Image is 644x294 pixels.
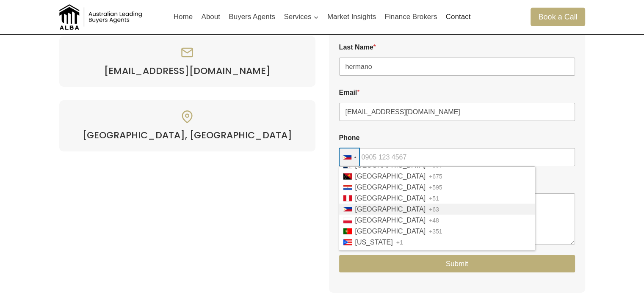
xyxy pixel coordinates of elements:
[429,195,439,201] span: +51
[355,228,426,234] span: [GEOGRAPHIC_DATA]
[339,148,575,166] input: Phone
[355,217,426,223] span: [GEOGRAPHIC_DATA]
[339,134,575,142] label: Phone
[355,239,393,245] span: [US_STATE]
[279,7,323,27] button: Child menu of Services
[355,250,426,256] span: [GEOGRAPHIC_DATA]
[429,173,442,179] span: +675
[339,255,575,272] button: Submit
[429,162,442,168] span: +507
[224,7,279,27] a: Buyers Agents
[339,166,535,251] ul: List of countries
[380,7,441,27] a: Finance Brokers
[169,7,475,27] nav: Primary Navigation
[355,173,426,179] span: [GEOGRAPHIC_DATA]
[396,239,403,245] span: +1
[355,184,426,190] span: [GEOGRAPHIC_DATA]
[429,206,439,212] span: +63
[169,7,197,27] a: Home
[355,195,426,201] span: [GEOGRAPHIC_DATA]
[339,43,575,51] label: Last Name
[339,148,359,166] button: Selected country
[429,217,439,223] span: +48
[355,206,426,212] span: [GEOGRAPHIC_DATA]
[429,228,442,234] span: +351
[69,66,305,77] a: [EMAIL_ADDRESS][DOMAIN_NAME]
[429,250,442,256] span: +974
[59,4,144,30] img: Australian Leading Buyers Agents
[197,7,224,27] a: About
[323,7,381,27] a: Market Insights
[69,130,305,141] h4: [GEOGRAPHIC_DATA], [GEOGRAPHIC_DATA]
[339,88,575,96] label: Email
[429,184,442,190] span: +595
[441,7,475,27] a: Contact
[531,8,585,26] a: Book a Call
